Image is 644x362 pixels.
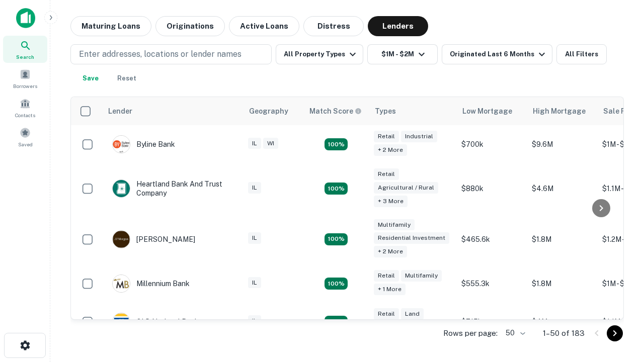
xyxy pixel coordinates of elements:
div: Millennium Bank [112,275,190,293]
button: All Property Types [276,44,363,64]
button: Reset [111,68,143,88]
div: + 1 more [374,284,406,295]
p: Enter addresses, locations or lender names [79,48,242,60]
div: 50 [502,326,527,340]
button: Lenders [368,16,428,36]
div: Agricultural / Rural [374,182,438,194]
button: Distress [303,16,364,36]
button: Save your search to get updates of matches that match your search criteria. [74,68,107,88]
a: Saved [3,123,47,150]
div: WI [263,138,278,149]
th: Low Mortgage [456,97,527,125]
td: $715k [456,303,527,341]
div: High Mortgage [533,105,586,117]
img: picture [113,180,130,197]
div: Matching Properties: 17, hasApolloMatch: undefined [325,183,348,195]
div: IL [248,138,261,149]
div: Matching Properties: 21, hasApolloMatch: undefined [325,138,348,150]
div: Multifamily [401,270,442,282]
div: IL [248,277,261,289]
button: Originations [155,16,225,36]
span: Borrowers [13,82,37,90]
div: Matching Properties: 27, hasApolloMatch: undefined [325,233,348,245]
button: Active Loans [229,16,299,36]
button: Maturing Loans [70,16,151,36]
td: $1.8M [527,214,597,265]
div: OLD National Bank [112,313,199,331]
div: IL [248,182,261,194]
div: Lender [108,105,132,117]
div: Geography [249,105,288,117]
h6: Match Score [309,106,360,117]
td: $700k [456,125,527,163]
p: Rows per page: [443,327,498,339]
div: IL [248,315,261,327]
td: $555.3k [456,264,527,303]
div: + 3 more [374,196,408,207]
div: Retail [374,131,399,142]
div: Types [375,105,396,117]
td: $1.8M [527,264,597,303]
td: $4.6M [527,163,597,214]
th: Capitalize uses an advanced AI algorithm to match your search with the best lender. The match sco... [303,97,369,125]
p: 1–50 of 183 [543,327,585,339]
a: Contacts [3,94,47,121]
div: + 2 more [374,246,407,257]
div: Originated Last 6 Months [450,48,548,60]
div: Retail [374,270,399,282]
div: Land [401,308,424,320]
img: picture [113,136,130,153]
div: Low Mortgage [462,105,512,117]
a: Borrowers [3,65,47,92]
iframe: Chat Widget [594,249,644,298]
td: $4M [527,303,597,341]
span: Saved [18,140,33,148]
img: capitalize-icon.png [16,8,35,28]
div: Capitalize uses an advanced AI algorithm to match your search with the best lender. The match sco... [309,106,362,117]
button: Enter addresses, locations or lender names [70,44,272,64]
div: Retail [374,308,399,320]
span: Contacts [15,111,35,119]
th: High Mortgage [527,97,597,125]
div: [PERSON_NAME] [112,230,195,248]
img: picture [113,313,130,330]
div: Heartland Bank And Trust Company [112,179,233,198]
th: Types [369,97,456,125]
div: Byline Bank [112,135,175,153]
span: Search [16,53,34,61]
img: picture [113,275,130,292]
div: Retail [374,168,399,180]
div: + 2 more [374,144,407,156]
button: All Filters [556,44,607,64]
div: Residential Investment [374,232,449,244]
td: $465.6k [456,214,527,265]
div: Matching Properties: 16, hasApolloMatch: undefined [325,278,348,290]
th: Lender [102,97,243,125]
div: Industrial [401,131,437,142]
a: Search [3,36,47,63]
button: Go to next page [607,325,623,341]
div: Matching Properties: 18, hasApolloMatch: undefined [325,316,348,328]
td: $880k [456,163,527,214]
th: Geography [243,97,303,125]
img: picture [113,231,130,248]
div: Multifamily [374,219,415,231]
div: IL [248,232,261,244]
button: Originated Last 6 Months [442,44,552,64]
button: $1M - $2M [367,44,438,64]
td: $9.6M [527,125,597,163]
